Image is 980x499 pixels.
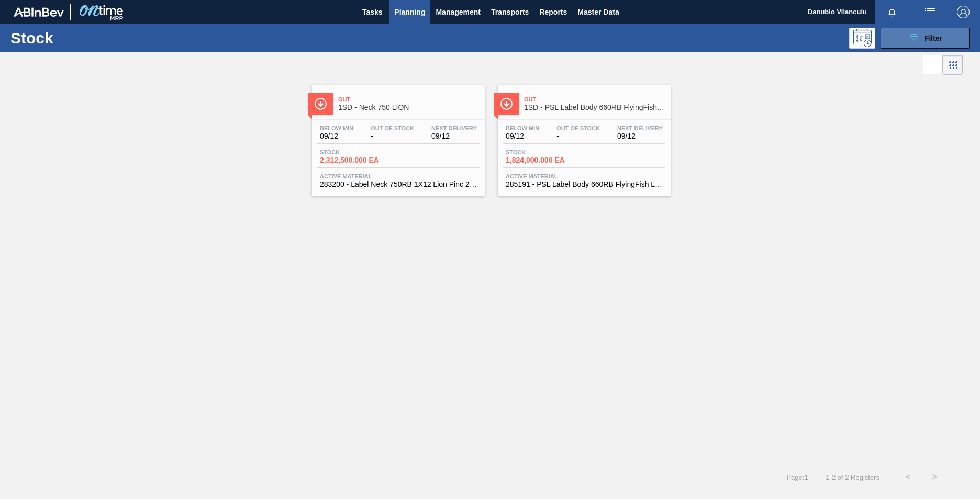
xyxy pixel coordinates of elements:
[957,6,970,18] img: Logout
[539,6,567,18] span: Reports
[14,7,64,17] img: TNhmsLtSVTkK8tSr43FrP2fwEKptu5GPRR3wAAAABJRU5ErkJggg==
[923,55,943,75] div: List Vision
[371,125,414,131] span: Out Of Stock
[824,473,879,481] span: 1 - 2 of 2 Registers
[925,34,942,42] span: Filter
[506,180,663,188] span: 285191 - PSL Label Body 660RB FlyingFish Lemon PU
[786,473,808,481] span: Page : 1
[320,132,353,140] span: 09/12
[881,28,970,49] button: Filter
[849,28,875,49] div: Programming: no user selected
[921,464,948,490] button: >
[338,104,480,111] span: 1SD - Neck 750 LION
[371,132,414,140] span: -
[431,125,477,131] span: Next Delivery
[524,96,665,103] span: Out
[320,173,477,179] span: Active Material
[320,156,393,164] span: 2,312,500.000 EA
[895,464,921,490] button: <
[617,125,663,131] span: Next Delivery
[556,132,600,140] span: -
[431,132,477,140] span: 09/12
[875,5,909,19] button: Notifications
[436,6,481,18] span: Management
[506,173,663,179] span: Active Material
[500,97,513,110] img: Ícone
[506,149,579,155] span: Stock
[320,125,353,131] span: Below Min
[506,125,539,131] span: Below Min
[320,149,393,155] span: Stock
[506,156,579,164] span: 1,824,000.000 EA
[320,180,477,188] span: 283200 - Label Neck 750RB 1X12 Lion Pinc 2022
[338,96,480,103] span: Out
[524,104,665,111] span: 1SD - PSL Label Body 660RB FlyingFish Lemon PU
[490,77,676,196] a: ÍconeOut1SD - PSL Label Body 660RB FlyingFish Lemon PUBelow Min09/12Out Of Stock-Next Delivery09/...
[506,132,539,140] span: 09/12
[923,6,936,18] img: userActions
[314,97,327,110] img: Ícone
[556,125,600,131] span: Out Of Stock
[617,132,663,140] span: 09/12
[10,32,166,44] h1: Stock
[304,77,490,196] a: ÍconeOut1SD - Neck 750 LIONBelow Min09/12Out Of Stock-Next Delivery09/12Stock2,312,500.000 EAActi...
[577,6,619,18] span: Master Data
[491,6,529,18] span: Transports
[361,6,384,18] span: Tasks
[394,6,425,18] span: Planning
[943,55,963,75] div: Card Vision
